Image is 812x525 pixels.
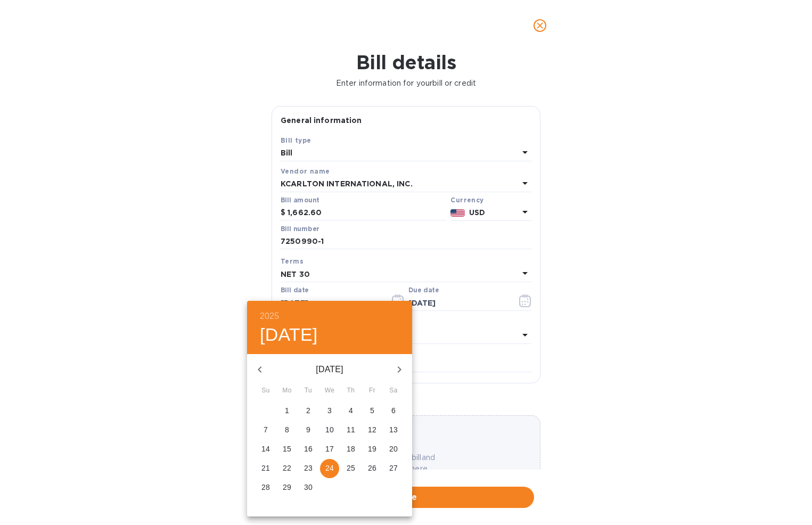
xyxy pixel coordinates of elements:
p: 22 [283,463,291,473]
button: 24 [320,459,339,478]
p: 30 [304,482,313,493]
p: 29 [283,482,291,493]
button: 5 [363,401,382,421]
button: 3 [320,401,339,421]
button: 2 [299,401,318,421]
button: 6 [384,401,403,421]
button: 23 [299,459,318,478]
button: 2025 [260,309,279,324]
span: Tu [299,385,318,396]
p: 19 [368,444,376,454]
p: 7 [264,424,268,435]
p: 11 [347,424,355,435]
button: 9 [299,421,318,440]
p: 4 [349,405,353,416]
button: 22 [277,459,297,478]
button: 14 [256,440,275,459]
button: 29 [277,478,297,497]
button: 1 [277,401,297,421]
button: 21 [256,459,275,478]
button: 15 [277,440,297,459]
p: 28 [261,482,270,493]
button: 19 [363,440,382,459]
p: 2 [306,405,310,416]
button: 18 [341,440,360,459]
p: 20 [389,444,398,454]
button: 4 [341,401,360,421]
span: Mo [277,385,297,396]
span: Su [256,385,275,396]
button: [DATE] [260,324,318,346]
button: 26 [363,459,382,478]
p: [DATE] [273,363,387,376]
p: 21 [261,463,270,473]
p: 17 [325,444,334,454]
p: 5 [370,405,374,416]
p: 24 [325,463,334,473]
button: 11 [341,421,360,440]
button: 13 [384,421,403,440]
button: 16 [299,440,318,459]
p: 10 [325,424,334,435]
button: 27 [384,459,403,478]
p: 18 [347,444,355,454]
button: 8 [277,421,297,440]
p: 9 [306,424,310,435]
button: 28 [256,478,275,497]
button: 25 [341,459,360,478]
p: 27 [389,463,398,473]
p: 8 [285,424,289,435]
button: 30 [299,478,318,497]
p: 14 [261,444,270,454]
span: Sa [384,385,403,396]
p: 3 [327,405,332,416]
button: 17 [320,440,339,459]
p: 1 [285,405,289,416]
p: 15 [283,444,291,454]
p: 26 [368,463,376,473]
span: We [320,385,339,396]
button: 7 [256,421,275,440]
p: 6 [391,405,396,416]
button: 12 [363,421,382,440]
span: Th [341,385,360,396]
button: 10 [320,421,339,440]
button: 20 [384,440,403,459]
p: 25 [347,463,355,473]
span: Fr [363,385,382,396]
p: 16 [304,444,313,454]
p: 13 [389,424,398,435]
p: 23 [304,463,313,473]
p: 12 [368,424,376,435]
